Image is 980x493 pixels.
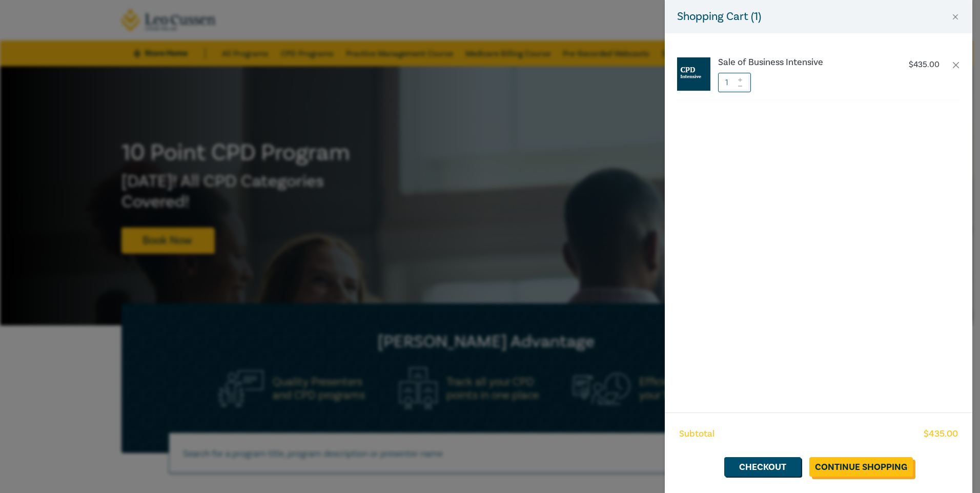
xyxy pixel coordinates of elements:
input: 1 [718,73,751,92]
a: Continue Shopping [809,457,913,477]
span: Subtotal [679,427,714,441]
p: $ 435.00 [909,60,940,70]
a: Sale of Business Intensive [718,57,888,68]
button: Close [951,12,960,22]
span: $ 435.00 [924,427,958,441]
img: CPD%20Intensive.jpg [677,57,710,91]
h5: Shopping Cart ( 1 ) [677,8,761,25]
a: Checkout [724,457,801,477]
